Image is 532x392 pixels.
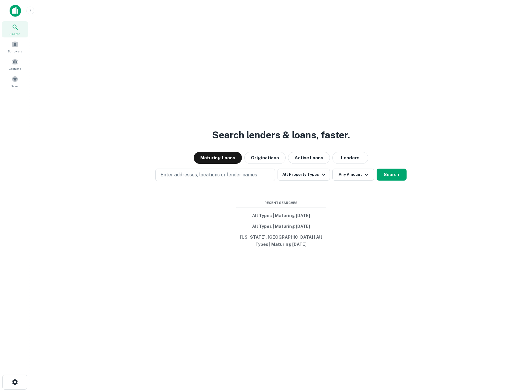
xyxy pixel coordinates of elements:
button: Enter addresses, locations or lender names [155,169,275,181]
a: Saved [2,73,28,90]
span: Recent Searches [236,200,326,205]
a: Borrowers [2,39,28,55]
img: capitalize-icon.png [10,5,21,17]
button: Search [377,169,407,181]
button: All Types | Maturing [DATE] [236,210,326,221]
button: Originations [244,152,286,164]
span: Saved [11,84,19,88]
h3: Search lenders & loans, faster. [212,128,350,142]
button: Active Loans [288,152,330,164]
button: All Types | Maturing [DATE] [236,221,326,232]
span: Search [10,31,20,36]
button: All Property Types [278,169,330,181]
a: Contacts [2,56,28,72]
button: Any Amount [332,169,374,181]
span: Contacts [9,66,21,71]
span: Borrowers [8,49,22,54]
button: [US_STATE], [GEOGRAPHIC_DATA] | All Types | Maturing [DATE] [236,232,326,250]
iframe: Chat Widget [502,344,532,373]
a: Search [2,21,28,37]
button: Lenders [332,152,368,164]
button: Maturing Loans [194,152,242,164]
p: Enter addresses, locations or lender names [160,171,257,178]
